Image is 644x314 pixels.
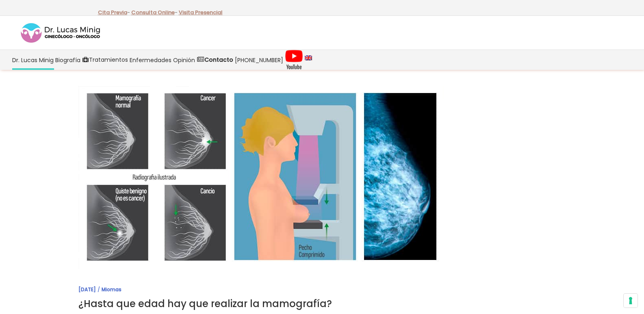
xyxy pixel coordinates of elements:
p: - [98,7,130,18]
button: Sus preferencias de consentimiento para tecnologías de seguimiento [624,294,637,308]
a: Miomas [102,286,121,293]
img: Videos Youtube Ginecología [285,50,303,70]
strong: Contacto [204,56,233,64]
span: Opinión [173,55,195,65]
a: Opinión [172,50,196,70]
a: Enfermedades [129,50,172,70]
span: Tratamientos [89,55,128,65]
a: Biografía [54,50,81,70]
a: Cita Previa [98,9,127,16]
a: Consulta Online [131,9,175,16]
p: - [131,7,178,18]
a: [DATE] [78,286,96,293]
span: [PHONE_NUMBER] [235,55,283,65]
span: Dr. Lucas Minig [12,55,54,65]
span: Biografía [55,55,80,65]
a: Visita Presencial [179,9,223,16]
h3: ¿Hasta que edad hay que realizar la mamografía? [78,296,566,312]
a: Videos Youtube Ginecología [284,50,304,70]
a: Contacto [196,50,234,70]
a: language english [304,50,313,70]
a: Dr. Lucas Minig [11,50,54,70]
img: language english [305,55,312,60]
a: Tratamientos [81,50,129,70]
span: Enfermedades [130,55,171,65]
a: [PHONE_NUMBER] [234,50,284,70]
